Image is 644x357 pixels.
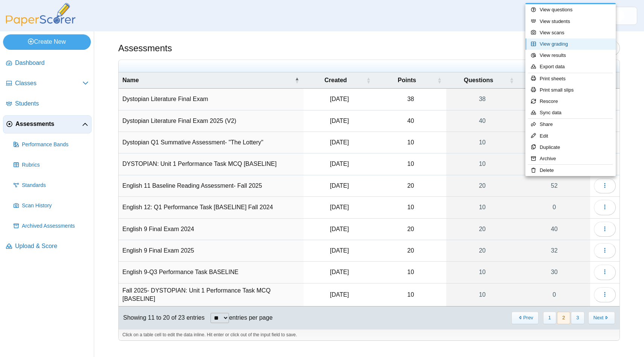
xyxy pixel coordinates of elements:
[543,312,556,324] button: 1
[295,72,299,88] span: Name : Activate to invert sorting
[11,217,92,235] a: Archived Assessments
[3,115,92,133] a: Assessments
[446,175,519,196] a: 20
[11,176,92,195] a: Standards
[375,153,446,175] td: 10
[22,141,89,149] span: Performance Bands
[446,132,519,153] a: 10
[375,132,446,153] td: 10
[511,312,615,324] nav: pagination
[3,21,78,27] a: PaperScorer
[330,139,349,146] time: Mar 21, 2025 at 12:36 PM
[119,219,304,240] td: English 9 Final Exam 2024
[525,107,616,118] a: Sync data
[22,182,89,189] span: Standards
[518,153,590,175] a: 47
[3,95,92,113] a: Students
[588,312,615,324] button: Next
[518,132,590,153] a: 31
[375,175,446,197] td: 20
[119,283,304,307] td: Fall 2025- DYSTOPIAN: Unit 1 Performance Task MCQ [BASELINE]
[525,38,616,50] a: View grading
[119,240,304,262] td: English 9 Final Exam 2025
[366,72,371,88] span: Created : Activate to sort
[375,197,446,218] td: 10
[511,312,538,324] button: Previous
[525,61,616,72] a: Export data
[446,197,519,218] a: 10
[518,110,590,132] a: 7
[525,96,616,107] a: Rescore
[3,3,78,26] img: PaperScorer
[330,118,349,124] time: Jun 6, 2025 at 11:43 AM
[518,240,590,261] a: 32
[518,283,590,306] a: 0
[557,312,570,324] button: 2
[525,165,616,176] a: Delete
[525,16,616,27] a: View students
[3,75,92,93] a: Classes
[3,54,92,72] a: Dashboard
[119,262,304,283] td: English 9-Q3 Performance Task BASELINE
[375,283,446,307] td: 10
[119,306,204,329] div: Showing 11 to 20 of 23 entries
[22,222,89,230] span: Archived Assessments
[22,202,89,210] span: Scan History
[571,312,584,324] button: 3
[119,89,304,110] td: Dystopian Literature Final Exam
[518,219,590,240] a: 40
[119,132,304,153] td: Dystopian Q1 Summative Assessment- "The Lottery"
[330,247,349,254] time: Jun 5, 2025 at 11:40 AM
[330,204,349,210] time: Sep 4, 2024 at 1:24 PM
[11,136,92,154] a: Performance Bands
[398,77,416,83] span: Points
[229,314,273,321] label: entries per page
[600,7,637,25] a: ps.DJLweR3PqUi7feal
[509,72,514,88] span: Questions : Activate to sort
[464,77,493,83] span: Questions
[119,197,304,218] td: English 12: Q1 Performance Task [BASELINE] Fall 2024
[11,156,92,174] a: Rubrics
[15,100,89,108] span: Students
[3,237,92,256] a: Upload & Score
[330,161,349,167] time: Jan 28, 2025 at 7:14 AM
[518,89,590,110] a: 21
[119,175,304,197] td: English 11 Baseline Reading Assessment- Fall 2025
[525,27,616,38] a: View scans
[446,219,519,240] a: 20
[612,10,624,22] img: ps.DJLweR3PqUi7feal
[330,182,349,189] time: Sep 3, 2025 at 1:50 PM
[437,72,442,88] span: Points : Activate to sort
[518,262,590,283] a: 30
[330,226,349,232] time: Jun 5, 2024 at 8:22 AM
[375,240,446,262] td: 20
[324,77,347,83] span: Created
[525,153,616,164] a: Archive
[525,73,616,84] a: Print sheets
[525,4,616,15] a: View questions
[446,240,519,261] a: 20
[11,197,92,215] a: Scan History
[446,283,519,306] a: 10
[330,291,349,298] time: Sep 3, 2025 at 1:26 PM
[446,89,519,110] a: 38
[122,77,139,83] span: Name
[525,130,616,142] a: Edit
[15,242,89,250] span: Upload & Score
[330,269,349,275] time: Jan 22, 2025 at 2:26 PM
[446,110,519,132] a: 40
[375,89,446,110] td: 38
[375,219,446,240] td: 20
[3,34,91,49] a: Create New
[518,197,590,218] a: 0
[15,59,89,67] span: Dashboard
[446,262,519,283] a: 10
[330,96,349,102] time: May 29, 2025 at 9:59 AM
[22,161,89,169] span: Rubrics
[612,10,624,22] span: Shaylene Krupinski
[15,79,82,87] span: Classes
[525,142,616,153] a: Duplicate
[119,329,620,340] div: Click on a table cell to edit the data inline. Hit enter or click out of the input field to save.
[375,262,446,283] td: 10
[525,119,616,130] a: Share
